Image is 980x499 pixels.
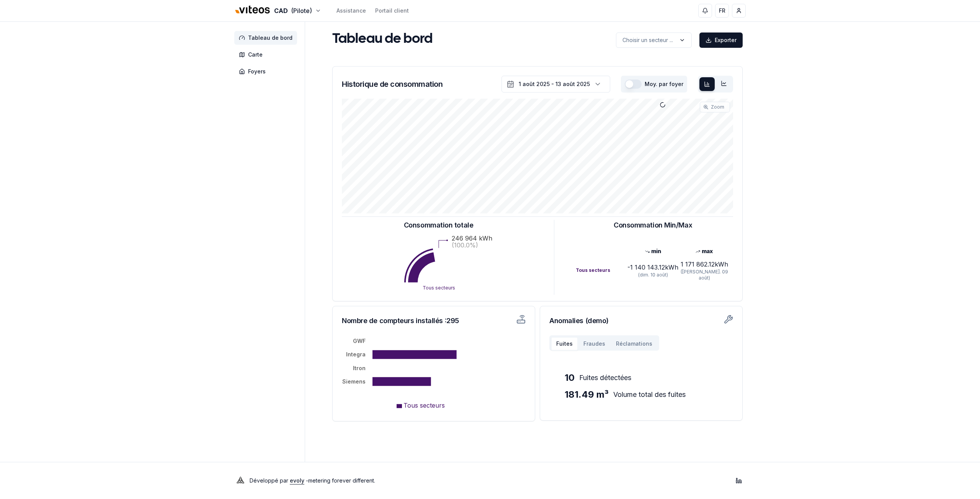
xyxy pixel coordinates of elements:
[346,351,366,358] tspan: Integra
[551,337,578,351] button: Fuites
[353,338,366,344] tspan: GWF
[234,3,321,19] button: CAD(Pilote)
[627,272,678,278] div: (dim. 10 août)
[719,7,725,15] span: FR
[627,263,678,272] div: -1 140 143.12 kWh
[234,475,247,487] img: Evoly Logo
[679,269,730,281] div: ([PERSON_NAME]. 09 août)
[519,80,590,88] div: 1 août 2025 - 13 août 2025
[452,234,492,242] text: 246 964 kWh
[332,32,433,47] h1: Tableau de bord
[342,378,366,385] tspan: Siemens
[549,315,733,326] h3: Anomalies (demo)
[679,260,730,269] div: 1 171 862.12 kWh
[375,7,409,15] a: Portail client
[715,4,729,18] button: FR
[422,285,455,291] text: Tous secteurs
[576,267,627,273] div: Tous secteurs
[501,76,610,93] button: 1 août 2025 - 13 août 2025
[645,81,683,87] label: Moy. par foyer
[404,220,473,231] h3: Consommation totale
[342,315,474,326] h3: Nombre de compteurs installés : 295
[248,51,263,59] span: Carte
[248,34,292,42] span: Tableau de bord
[616,33,692,48] button: label
[711,104,724,110] span: Zoom
[565,372,575,384] span: 10
[403,401,445,409] span: Tous secteurs
[579,372,631,383] span: Fuites détectées
[614,220,692,231] h3: Consommation Min/Max
[627,247,678,255] div: min
[622,36,673,44] p: Choisir un secteur ...
[336,7,366,15] a: Assistance
[353,365,366,371] tspan: Itron
[248,68,266,75] span: Foyers
[452,241,478,249] text: (100.0%)
[234,1,271,19] img: Viteos - CAD Logo
[578,337,611,351] button: Fraudes
[699,33,743,48] button: Exporter
[565,388,609,401] span: 181.49 m³
[613,389,686,400] span: Volume total des fuites
[611,337,658,351] button: Réclamations
[290,477,304,484] a: evoly
[291,6,312,15] span: (Pilote)
[342,79,443,89] h3: Historique de consommation
[234,65,300,78] a: Foyers
[234,31,300,45] a: Tableau de bord
[679,247,730,255] div: max
[274,6,288,15] span: CAD
[234,48,300,62] a: Carte
[250,475,375,486] p: Développé par - metering forever different .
